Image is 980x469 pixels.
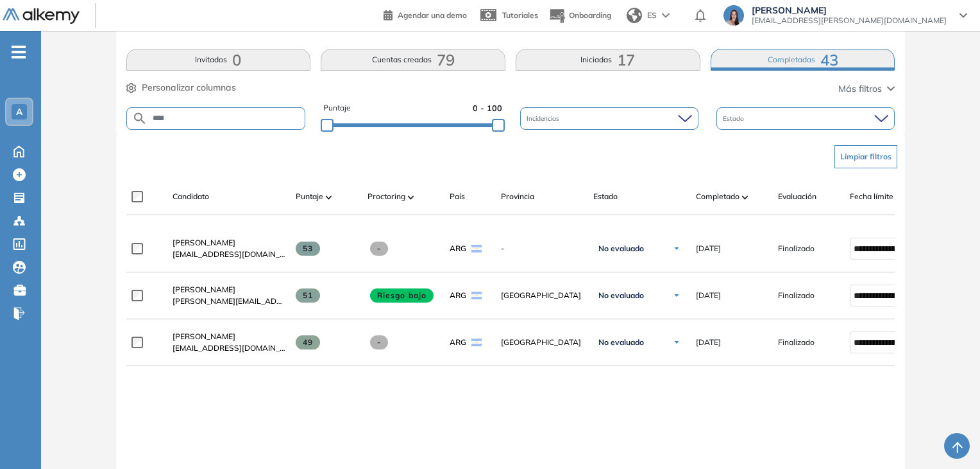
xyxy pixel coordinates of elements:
img: ARG [471,292,482,299]
a: [PERSON_NAME] [173,237,285,249]
img: ARG [471,245,482,252]
span: [GEOGRAPHIC_DATA] [501,290,583,301]
span: 49 [296,335,321,350]
span: Proctoring [367,191,405,202]
span: Finalizado [778,337,815,348]
span: Personalizar columnas [142,81,236,94]
span: No evaluado [598,243,644,254]
span: [DATE] [696,337,721,348]
button: Onboarding [548,2,611,30]
span: [PERSON_NAME] [173,332,235,341]
span: ARG [450,243,466,254]
img: world [627,8,642,23]
span: Evaluación [778,191,816,202]
button: Iniciadas17 [516,49,700,71]
span: Finalizado [778,290,815,301]
span: Puntaje [323,102,351,114]
a: [PERSON_NAME] [173,284,285,296]
div: Incidencias [520,107,698,130]
a: Agendar una demo [384,6,467,22]
span: [GEOGRAPHIC_DATA] [501,337,583,348]
span: [PERSON_NAME] [752,5,947,15]
span: [PERSON_NAME][EMAIL_ADDRESS][PERSON_NAME][DOMAIN_NAME] [173,296,285,307]
span: Candidato [173,191,209,202]
span: [EMAIL_ADDRESS][PERSON_NAME][DOMAIN_NAME] [752,15,947,26]
img: ARG [471,339,482,346]
span: [DATE] [696,290,721,301]
span: 53 [296,242,321,256]
span: Puntaje [296,191,323,202]
span: Onboarding [569,10,611,20]
button: Personalizar columnas [126,81,236,94]
span: 51 [296,288,321,303]
span: Fecha límite [850,191,893,202]
span: [PERSON_NAME] [173,285,235,294]
span: 0 - 100 [473,102,502,114]
img: [missing "en.ARROW_ALT" translation] [326,195,332,199]
span: - [370,335,389,350]
span: No evaluado [598,337,644,348]
span: Incidencias [527,114,562,123]
img: Ícono de flecha [673,339,680,346]
img: [missing "en.ARROW_ALT" translation] [408,195,414,199]
span: No evaluado [598,290,644,301]
img: Logo [3,8,80,24]
span: Tutoriales [502,10,538,20]
span: Agendar una demo [398,10,467,20]
span: Completado [696,191,739,202]
span: - [501,243,583,254]
span: [EMAIL_ADDRESS][DOMAIN_NAME] [173,249,285,260]
span: [PERSON_NAME] [173,238,235,247]
span: Más filtros [838,82,882,96]
span: [DATE] [696,243,721,254]
a: [PERSON_NAME] [173,331,285,342]
img: Ícono de flecha [673,245,680,252]
i: - [12,51,26,53]
span: ARG [450,337,466,348]
button: Completadas43 [711,49,895,71]
span: A [16,107,22,117]
span: País [450,191,465,202]
img: Ícono de flecha [673,292,680,299]
span: Finalizado [778,243,815,254]
span: [EMAIL_ADDRESS][DOMAIN_NAME] [173,342,285,354]
span: Estado [723,114,747,123]
img: [missing "en.ARROW_ALT" translation] [742,195,748,199]
span: Estado [593,191,618,202]
img: arrow [662,13,670,18]
button: Cuentas creadas79 [321,49,505,71]
span: ARG [450,290,466,301]
span: Provincia [501,191,534,202]
button: Limpiar filtros [834,145,897,168]
span: - [370,242,389,256]
button: Invitados0 [126,49,311,71]
span: ES [647,10,657,21]
span: Riesgo bajo [370,288,434,303]
div: Estado [716,107,895,130]
button: Más filtros [838,82,895,96]
img: SEARCH_ALT [132,111,148,127]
